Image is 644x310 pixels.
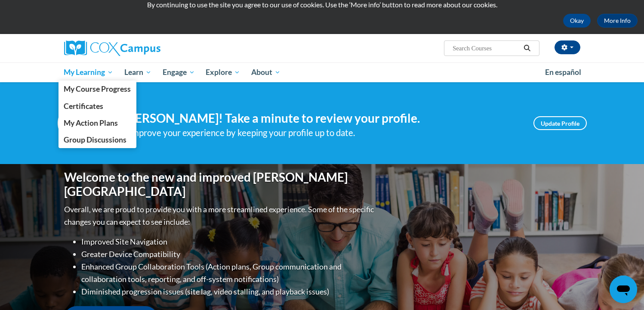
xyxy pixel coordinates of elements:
[539,63,587,81] a: En español
[109,111,521,126] h4: Hi [PERSON_NAME]! Take a minute to review your profile.
[59,131,137,148] a: Group Discussions
[81,260,376,285] li: Enhanced Group Collaboration Tools (Action plans, Group communication and collaboration tools, re...
[59,62,119,82] a: My Learning
[64,40,160,56] img: Cox Campus
[163,67,195,77] span: Engage
[64,40,228,56] a: Cox Campus
[521,43,533,53] button: Search
[610,276,637,303] iframe: Button to launch messaging window
[545,68,581,77] span: En español
[206,67,240,77] span: Explore
[555,40,580,54] button: Account Settings
[59,98,137,115] a: Certificates
[64,118,118,127] span: My Action Plans
[51,62,593,82] div: Main menu
[64,102,103,111] span: Certificates
[200,62,246,82] a: Explore
[64,203,376,228] p: Overall, we are proud to provide you with a more streamlined experience. Some of the specific cha...
[58,104,96,143] img: Profile Image
[251,67,280,77] span: About
[64,170,376,199] h1: Welcome to the new and improved [PERSON_NAME][GEOGRAPHIC_DATA]
[452,43,521,53] input: Search Courses
[246,62,286,82] a: About
[59,115,137,131] a: My Action Plans
[597,14,638,28] a: More Info
[64,84,131,93] span: My Course Progress
[59,81,137,97] a: My Course Progress
[157,62,200,82] a: Engage
[81,248,376,260] li: Greater Device Compatibility
[64,135,126,144] span: Group Discussions
[563,14,591,28] button: Okay
[124,67,151,77] span: Learn
[119,62,157,82] a: Learn
[81,236,376,248] li: Improved Site Navigation
[109,126,521,140] div: Help improve your experience by keeping your profile up to date.
[81,285,376,298] li: Diminished progression issues (site lag, video stalling, and playback issues)
[64,67,113,77] span: My Learning
[533,116,587,130] a: Update Profile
